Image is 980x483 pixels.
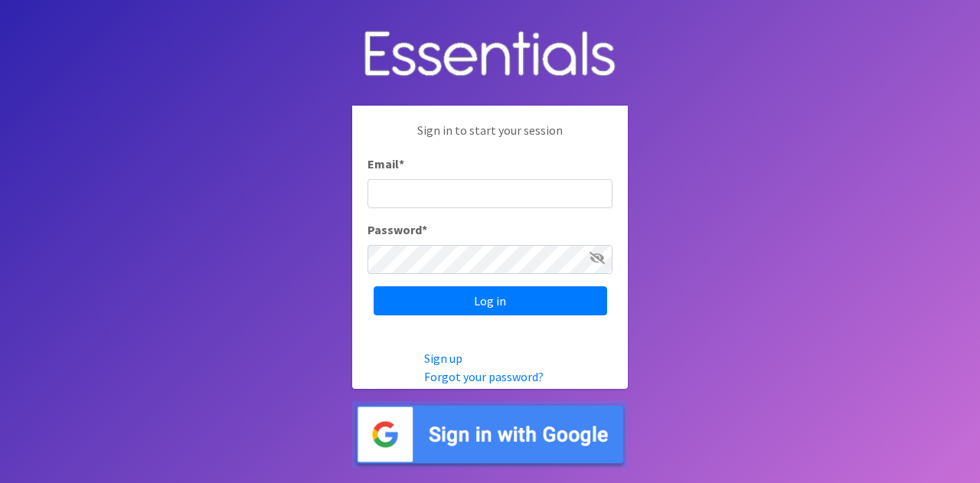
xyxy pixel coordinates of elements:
[424,351,462,366] a: Sign up
[367,220,427,239] label: Password
[352,15,628,94] img: Human Essentials
[422,222,427,237] abbr: required
[374,286,607,315] input: Log in
[424,369,544,384] a: Forgot your password?
[352,401,628,468] img: Sign in with Google
[367,121,612,155] p: Sign in to start your session
[367,155,404,173] label: Email
[399,156,404,171] abbr: required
